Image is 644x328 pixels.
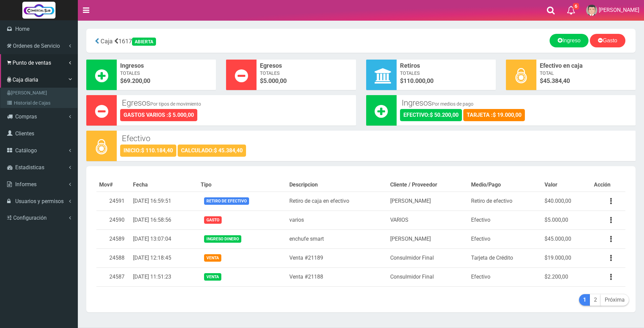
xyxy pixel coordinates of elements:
[22,2,55,19] img: Logo grande
[400,109,462,121] div: EFECTIVO:
[130,211,198,229] td: [DATE] 16:58:56
[542,178,592,192] th: Valor
[132,38,156,46] div: ABIERTA
[13,215,47,221] span: Configuración
[573,3,579,9] span: 6
[96,248,130,267] td: 24588
[130,192,198,211] td: [DATE] 16:59:51
[150,101,201,107] small: Por tipos de movimiento
[540,76,632,85] span: $
[120,61,213,70] span: Ingresos
[15,181,37,188] span: Informes
[15,147,37,154] span: Catálogo
[468,211,541,229] td: Efectivo
[120,109,197,121] div: GASTOS VARIOS :
[583,297,586,303] b: 1
[430,112,459,118] strong: $ 50.200,00
[599,7,639,13] span: [PERSON_NAME]
[387,192,469,211] td: [PERSON_NAME]
[130,229,198,248] td: [DATE] 13:07:04
[130,178,198,192] th: Fecha
[15,26,29,32] span: Home
[204,216,222,223] span: Gasto
[468,267,541,286] td: Efectivo
[400,76,492,85] span: $
[141,147,173,154] strong: $ 110.184,40
[387,248,469,267] td: Consulmidor Final
[96,229,130,248] td: 24589
[122,134,630,143] h3: Efectivo
[540,61,632,70] span: Efectivo en caja
[542,267,592,286] td: $2.200,00
[402,99,631,107] h3: Ingresos
[387,267,469,286] td: Consulmidor Final
[204,235,241,242] span: Ingreso dinero
[550,34,589,47] a: Ingreso
[124,77,150,84] font: 69.200,00
[586,5,597,16] img: User Image
[542,229,592,248] td: $45.000,00
[120,76,213,85] span: $
[263,77,287,84] font: 5.000,00
[542,211,592,229] td: $5.000,00
[387,211,469,229] td: VARIOS
[91,34,271,48] div: 1617
[214,147,243,154] strong: $ 45.384,40
[468,248,541,267] td: Tarjeta de Crédito
[15,113,37,120] span: Compras
[432,101,473,107] small: Por medios de pago
[468,178,541,192] th: Medio/Pago
[590,294,601,306] a: 2
[542,248,592,267] td: $19.000,00
[287,229,387,248] td: enchufe smart
[130,248,198,267] td: [DATE] 12:18:45
[463,109,525,121] div: TARJETA :
[168,112,194,118] strong: $ 5.000,00
[2,88,77,98] a: [PERSON_NAME]
[601,294,629,306] a: Próxima
[13,43,60,49] span: Ordenes de Servicio
[493,112,521,118] strong: $ 19.000,00
[101,38,113,45] span: Caja
[204,197,249,204] span: Retiro de efectivo
[178,145,246,157] div: CALCULADO:
[120,145,176,157] div: INICIO:
[204,273,221,280] span: Venta
[13,60,51,66] span: Punto de ventas
[387,229,469,248] td: [PERSON_NAME]
[287,267,387,286] td: Venta #21188
[387,178,469,192] th: Cliente / Proveedor
[590,34,625,47] a: Gasto
[403,77,434,84] font: 110.000,00
[287,211,387,229] td: varios
[198,178,287,192] th: Tipo
[15,130,34,137] span: Clientes
[591,178,625,192] th: Acción
[130,267,198,286] td: [DATE] 11:51:23
[260,61,352,70] span: Egresos
[468,229,541,248] td: Efectivo
[96,211,130,229] td: 24590
[15,198,64,204] span: Usuarios y permisos
[260,76,352,85] span: $
[260,70,352,76] span: Totales
[96,192,130,211] td: 24591
[287,178,387,192] th: Descripcion
[287,192,387,211] td: Retiro de caja en efectivo
[204,254,221,261] span: Venta
[96,178,130,192] th: Mov#
[543,77,570,84] span: 45.384,40
[400,61,492,70] span: Retiros
[15,164,44,171] span: Estadisticas
[2,98,77,108] a: Historial de Cajas
[96,267,130,286] td: 24587
[13,76,38,83] span: Caja diaria
[120,70,213,76] span: Totales
[400,70,492,76] span: Totales
[540,70,632,76] span: Total
[542,192,592,211] td: $40.000,00
[122,99,351,107] h3: Egresos
[468,192,541,211] td: Retiro de efectivo
[287,248,387,267] td: Venta #21189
